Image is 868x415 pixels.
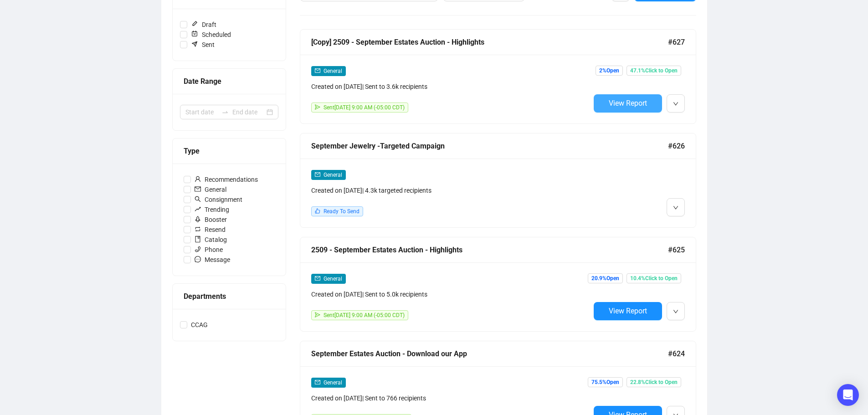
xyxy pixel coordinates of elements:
[668,140,685,152] span: #626
[324,208,360,215] span: Ready To Send
[191,174,262,184] span: Recommendations
[191,245,226,255] span: Phone
[191,255,234,265] span: Message
[594,94,662,113] button: View Report
[191,225,229,235] span: Resend
[195,256,201,262] span: message
[627,273,681,283] span: 10.4% Click to Open
[311,348,668,359] div: September Estates Auction - Download our App
[315,104,320,110] span: send
[311,393,590,403] div: Created on [DATE] | Sent to 766 recipients
[668,36,685,48] span: #627
[324,276,342,282] span: General
[221,108,229,116] span: swap-right
[668,348,685,359] span: #624
[324,104,405,111] span: Sent [DATE] 9:00 AM (-05:00 CDT)
[594,302,662,320] button: View Report
[588,377,623,387] span: 75.5% Open
[673,205,678,210] span: down
[315,68,320,73] span: mail
[324,68,342,74] span: General
[315,208,320,214] span: like
[195,176,201,182] span: user
[596,66,623,76] span: 2% Open
[184,76,275,87] div: Date Range
[195,236,201,242] span: book
[311,244,668,256] div: 2509 - September Estates Auction - Highlights
[324,312,405,318] span: Sent [DATE] 9:00 AM (-05:00 CDT)
[195,196,201,202] span: search
[187,30,235,40] span: Scheduled
[185,107,218,117] input: Start date
[609,99,647,108] span: View Report
[311,140,668,152] div: September Jewelry -Targeted Campaign
[673,309,678,314] span: down
[184,145,275,157] div: Type
[187,320,211,330] span: CCAG
[311,289,590,299] div: Created on [DATE] | Sent to 5.0k recipients
[673,101,678,107] span: down
[300,237,696,332] a: 2509 - September Estates Auction - Highlights#625mailGeneralCreated on [DATE]| Sent to 5.0k recip...
[311,82,590,92] div: Created on [DATE] | Sent to 3.6k recipients
[315,379,320,385] span: mail
[195,246,201,252] span: phone
[191,235,231,245] span: Catalog
[311,185,590,195] div: Created on [DATE] | 4.3k targeted recipients
[184,291,275,302] div: Departments
[315,312,320,318] span: send
[195,206,201,212] span: rise
[221,108,229,116] span: to
[300,29,696,124] a: [Copy] 2509 - September Estates Auction - Highlights#627mailGeneralCreated on [DATE]| Sent to 3.6...
[187,40,218,50] span: Sent
[315,276,320,281] span: mail
[191,205,233,215] span: Trending
[627,377,681,387] span: 22.8% Click to Open
[588,273,623,283] span: 20.9% Open
[324,379,342,386] span: General
[837,384,859,406] div: Open Intercom Messenger
[668,244,685,256] span: #625
[627,66,681,76] span: 47.1% Click to Open
[232,107,265,117] input: End date
[324,172,342,178] span: General
[191,195,246,205] span: Consignment
[195,186,201,192] span: mail
[300,133,696,228] a: September Jewelry -Targeted Campaign#626mailGeneralCreated on [DATE]| 4.3k targeted recipientslik...
[315,172,320,177] span: mail
[191,215,231,225] span: Booster
[191,184,230,195] span: General
[187,20,220,30] span: Draft
[609,307,647,315] span: View Report
[195,226,201,232] span: retweet
[311,36,668,48] div: [Copy] 2509 - September Estates Auction - Highlights
[195,216,201,222] span: rocket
